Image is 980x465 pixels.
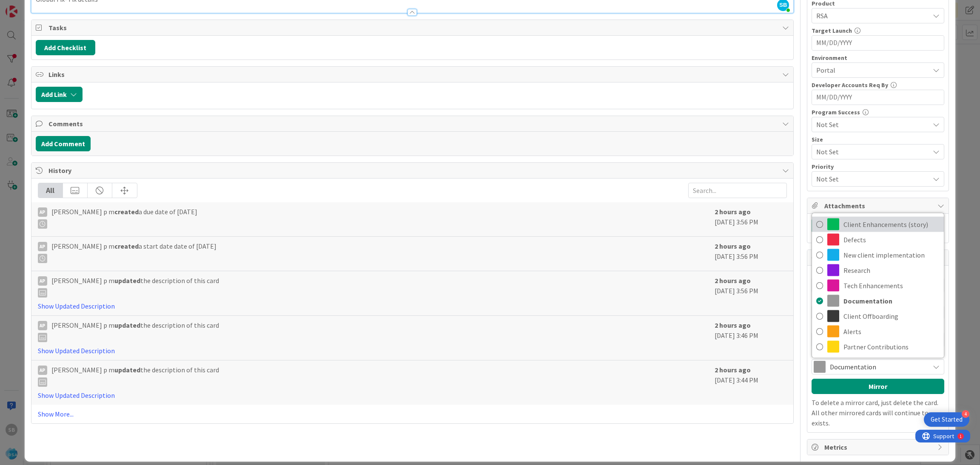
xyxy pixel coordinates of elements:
span: Not Set [816,173,925,185]
span: Links [48,69,778,79]
span: Research [843,264,940,277]
div: Ap [38,276,47,286]
span: History [48,165,778,176]
span: Support [18,1,39,11]
b: 2 hours ago [715,321,751,329]
div: 4 [962,410,969,418]
div: Ap [38,207,47,217]
span: Tasks [48,23,778,33]
button: Add Checklist [36,40,95,55]
a: Defects [812,232,944,247]
b: updated [114,366,140,374]
div: Environment [812,55,944,61]
div: [DATE] 3:46 PM [715,320,787,356]
span: Attachments [824,201,933,211]
div: Priority [812,164,944,170]
a: Show More... [38,409,787,419]
span: New client implementation [843,249,940,261]
span: RSA [816,11,929,21]
b: 2 hours ago [715,242,751,250]
a: Client Enhancements (story) [812,217,944,232]
div: Target Launch [812,28,944,34]
div: [DATE] 3:56 PM [715,275,787,311]
a: Show Updated Description [38,391,115,400]
a: Research [812,263,944,278]
div: Get Started [931,415,963,424]
a: Show Updated Description [38,346,115,355]
a: Documentation [812,293,944,309]
p: To delete a mirror card, just delete the card. All other mirrored cards will continue to exists. [812,397,944,428]
div: Ap [38,366,47,375]
input: Search... [688,183,787,198]
span: Alerts [843,325,940,338]
span: Comments [48,119,778,129]
button: Add Comment [36,136,91,151]
span: Defects [843,233,940,246]
b: 2 hours ago [715,276,751,285]
span: Not Set [816,119,929,130]
a: Client Offboarding [812,309,944,324]
div: Ap [38,242,47,251]
span: Tech Enhancements [843,279,940,292]
div: [DATE] 3:56 PM [715,207,787,232]
a: Alerts [812,324,944,339]
div: Developer Accounts Req By [812,82,944,88]
div: All [38,183,63,198]
span: Partner Contributions [843,340,940,353]
span: Label [812,352,827,357]
div: Program Success [812,109,944,115]
div: Open Get Started checklist, remaining modules: 4 [924,412,969,427]
a: Partner Contributions [812,339,944,354]
input: MM/DD/YYYY [816,36,940,50]
div: [DATE] 3:44 PM [715,365,787,400]
span: Not Set [816,146,925,158]
b: created [114,242,139,250]
a: Tech Enhancements [812,278,944,293]
div: Ap [38,321,47,330]
div: 1 [44,3,46,10]
a: Show Updated Description [38,302,115,310]
div: [DATE] 3:56 PM [715,241,787,267]
button: Mirror [812,379,944,394]
input: MM/DD/YYYY [816,90,940,105]
div: Product [812,0,944,6]
button: Add Link [36,87,83,102]
b: 2 hours ago [715,207,751,216]
div: Size [812,136,944,142]
span: Portal [816,65,929,75]
b: 2 hours ago [715,366,751,374]
span: Client Enhancements (story) [843,218,940,231]
span: [PERSON_NAME] p m a start date date of [DATE] [51,241,217,263]
span: [PERSON_NAME] p m the description of this card [51,365,219,387]
span: [PERSON_NAME] p m the description of this card [51,320,219,342]
span: Documentation [830,361,925,373]
a: New client implementation [812,247,944,263]
b: updated [114,276,140,285]
span: [PERSON_NAME] p m a due date of [DATE] [51,207,197,229]
span: [PERSON_NAME] p m the description of this card [51,275,219,298]
b: created [114,207,139,216]
b: updated [114,321,140,329]
span: Documentation [843,295,940,307]
span: Client Offboarding [843,310,940,323]
span: Metrics [824,442,933,452]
